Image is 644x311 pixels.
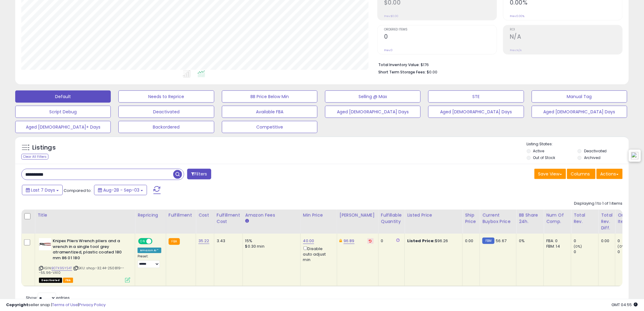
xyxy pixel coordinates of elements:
div: Preset: [138,254,161,268]
span: Aug-28 - Sep-03 [103,187,139,193]
b: Listed Price: [407,238,435,244]
button: Actions [597,169,623,179]
small: (0%) [618,244,626,249]
span: | SKU: shop.-32.44-250819---55.96-VA10 [39,266,124,275]
div: 0 [574,249,598,255]
div: 15% [245,238,296,244]
div: 0 [381,238,400,244]
span: All listings that are unavailable for purchase on Amazon for any reason other than out-of-stock [39,278,62,283]
label: Archived [584,155,600,160]
strong: Copyright [6,302,28,308]
span: 2025-09-11 04:55 GMT [612,302,638,308]
div: 0 [618,249,642,255]
div: $96.26 [407,238,458,244]
div: Fulfillment Cost [217,212,240,225]
div: Fulfillment [169,212,193,218]
button: Save View [534,169,566,179]
button: BB Price Below Min [222,90,317,103]
small: Prev: N/A [510,48,522,52]
button: Default [15,90,111,103]
span: ROI [510,28,622,31]
img: icon48.png [631,152,639,159]
img: 31Sb8bgiYXL._SL40_.jpg [39,238,51,250]
span: 56.67 [496,238,507,244]
small: FBA [169,238,180,245]
h5: Listings [32,143,56,152]
div: Cost [198,212,212,218]
span: Ordered Items [384,28,497,31]
div: Title [37,212,132,218]
button: Aged [DEMOGRAPHIC_DATA] Days [532,106,627,118]
div: Listed Price [407,212,460,218]
div: 0% [519,238,539,244]
label: Active [533,148,544,154]
a: Terms of Use [52,302,78,308]
b: Knipex Pliers Wrench pliers and a wrench in a single tool grey atramentized, plastic coated 180 m... [53,238,127,262]
div: Total Rev. [574,212,596,225]
div: Num of Comp. [546,212,569,225]
div: [PERSON_NAME] [340,212,376,218]
span: Compared to: [64,188,92,193]
div: seller snap | | [6,302,106,308]
label: Deactivated [584,148,607,154]
button: Aged [DEMOGRAPHIC_DATA] Days [325,106,421,118]
div: FBM: 14 [546,244,566,249]
div: ASIN: [39,238,130,282]
span: Show: entries [26,295,70,301]
button: Filters [187,169,211,179]
button: Columns [567,169,596,179]
button: Available FBA [222,106,317,118]
a: 40.00 [303,238,314,244]
button: STE [428,90,524,103]
div: Repricing [138,212,163,218]
b: Total Inventory Value: [378,62,420,67]
div: Min Price [303,212,334,218]
div: 0.00 [465,238,475,244]
div: Clear All Filters [21,154,48,160]
button: Aug-28 - Sep-03 [94,185,147,195]
button: Aged [DEMOGRAPHIC_DATA]+ Days [15,121,111,133]
div: FBA: 0 [546,238,566,244]
div: Disable auto adjust min [303,245,332,263]
p: Listing States: [527,141,629,147]
button: Deactivated [118,106,214,118]
div: 0 [618,238,642,244]
h2: N/A [510,33,622,41]
small: FBM [482,238,494,244]
a: B07X95YS4T [51,266,72,271]
a: 96.89 [344,238,355,244]
div: Amazon AI * [138,248,161,253]
b: Short Term Storage Fees: [378,69,426,75]
div: Current Buybox Price [482,212,514,225]
button: Last 7 Days [22,185,63,195]
button: Selling @ Max [325,90,421,103]
button: Manual Tag [532,90,627,103]
button: Needs to Reprice [118,90,214,103]
div: 3.43 [217,238,238,244]
span: ON [139,239,146,244]
a: 35.22 [198,238,209,244]
div: Ship Price [465,212,477,225]
li: $176 [378,61,618,68]
small: Prev: $0.00 [384,14,398,18]
span: Last 7 Days [31,187,55,193]
button: Competitive [222,121,317,133]
button: Aged [DEMOGRAPHIC_DATA] Days [428,106,524,118]
div: Total Rev. Diff. [601,212,613,231]
button: Script Debug [15,106,111,118]
div: $0.30 min [245,244,296,249]
div: Displaying 1 to 1 of 1 items [574,201,623,207]
div: 0.00 [601,238,611,244]
div: BB Share 24h. [519,212,541,225]
span: $0.00 [427,69,437,75]
div: Fulfillable Quantity [381,212,402,225]
div: 0 [574,238,598,244]
h2: 0 [384,33,497,41]
button: Backordered [118,121,214,133]
label: Out of Stock [533,155,555,160]
span: Columns [571,171,590,177]
small: Amazon Fees. [245,218,249,224]
a: Privacy Policy [79,302,106,308]
span: FBA [63,278,73,283]
small: (0%) [574,244,582,249]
